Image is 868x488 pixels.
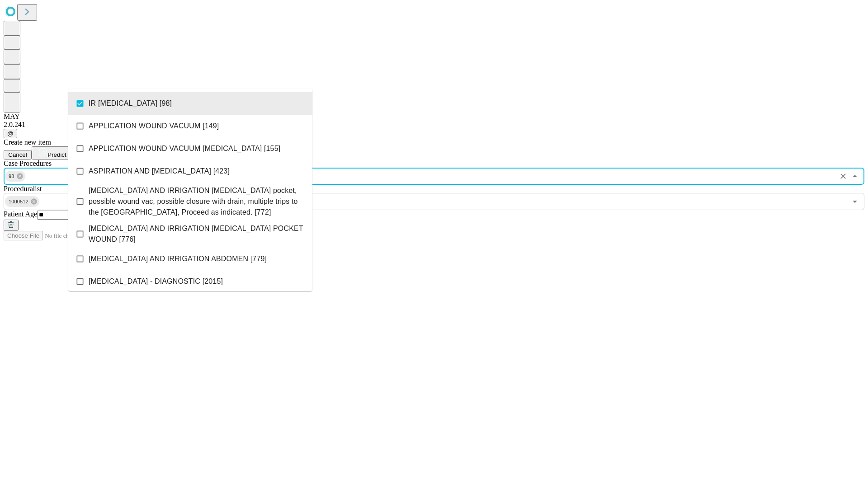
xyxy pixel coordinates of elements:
[5,171,18,182] span: 98
[5,197,32,207] span: 1000512
[89,223,305,245] span: [MEDICAL_DATA] AND IRRIGATION [MEDICAL_DATA] POCKET WOUND [776]
[4,160,52,167] span: Scheduled Procedure
[4,185,42,192] span: Proceduralist
[89,185,305,218] span: [MEDICAL_DATA] AND IRRIGATION [MEDICAL_DATA] pocket, possible wound vac, possible closure with dr...
[89,143,280,154] span: APPLICATION WOUND VACUUM [MEDICAL_DATA] [155]
[4,129,17,138] button: @
[32,146,73,160] button: Predict
[837,170,849,183] button: Clear
[47,151,66,158] span: Predict
[849,170,861,183] button: Close
[4,150,32,160] button: Cancel
[89,276,223,287] span: [MEDICAL_DATA] - DIAGNOSTIC [2015]
[89,166,230,177] span: ASPIRATION AND [MEDICAL_DATA] [423]
[89,98,172,109] span: IR [MEDICAL_DATA] [98]
[5,171,25,182] div: 98
[4,113,864,121] div: MAY
[8,151,27,158] span: Cancel
[7,130,14,137] span: @
[4,210,37,218] span: Patient Age
[5,196,39,207] div: 1000512
[849,195,861,208] button: Open
[4,138,51,146] span: Create new item
[89,253,267,264] span: [MEDICAL_DATA] AND IRRIGATION ABDOMEN [779]
[89,121,219,131] span: APPLICATION WOUND VACUUM [149]
[4,121,864,129] div: 2.0.241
